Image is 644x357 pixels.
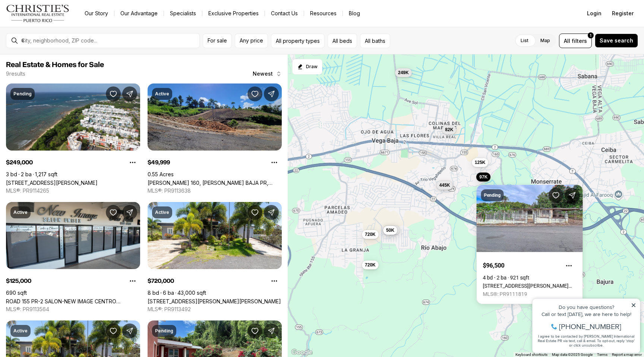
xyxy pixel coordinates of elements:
span: 1 [590,32,591,38]
label: Map [534,34,556,47]
button: 720K [362,230,379,239]
span: 249K [398,70,409,76]
span: 720K [365,262,376,268]
a: CARR 160, VEGA BAJA PR, 00693 [148,180,282,186]
button: Any price [235,34,268,48]
button: Save search [595,34,638,48]
div: Do you have questions? [8,17,108,22]
button: Share Property [122,205,137,220]
span: Real Estate & Homes for Sale [6,61,104,69]
button: Property options [267,155,282,170]
a: ROAD 155 PR-2 SALON-NEW IMAGE CENTRO COMERCIAL PLAZA VEGA BAJA #SUITE 113, VEGA BAJA PR, 00693 [6,298,140,304]
div: Call or text [DATE], we are here to help! [8,24,108,29]
span: 720K [365,231,376,237]
button: Allfilters1 [559,34,592,48]
p: Active [155,91,169,97]
button: 125K [472,158,489,167]
button: Share Property [264,86,279,101]
span: [PHONE_NUMBER] [31,35,93,42]
button: Share Property [264,205,279,220]
span: 97K [479,174,487,180]
p: Active [13,209,28,215]
span: Newest [253,71,273,77]
span: 82K [445,126,453,132]
button: 445K [436,180,453,189]
button: Share Property [122,86,137,101]
button: Share Property [565,188,580,203]
button: Share Property [264,323,279,338]
button: Property options [267,274,282,288]
button: For sale [203,34,232,48]
button: Property options [562,258,577,273]
span: All [564,37,570,45]
button: Save Property: 162 COSTA RICA [247,323,262,338]
button: All property types [271,34,325,48]
p: Pending [155,328,173,334]
span: Any price [240,38,263,44]
button: 720K [362,260,379,269]
a: Specialists [164,8,202,19]
span: 50K [386,227,394,233]
a: Hacienda El Palmar MARCOS LOPEZ 831, VEGA BAJA PR, 00693 [148,298,281,304]
a: Our Advantage [114,8,164,19]
button: Save Property: 686 AVE SOL AVE #368 [106,86,121,101]
button: 249K [395,68,412,77]
button: Save Property: Hacienda El Palmar CALLE MARCOS LOPEZ 831 #Lote 2 [106,323,121,338]
span: I agree to be contacted by [PERSON_NAME] International Real Estate PR via text, call & email. To ... [9,46,106,60]
button: 82K [442,125,456,134]
button: All beds [328,34,357,48]
a: Exclusive Properties [202,8,265,19]
a: Blog [343,8,366,19]
span: For sale [208,38,227,44]
p: Active [13,328,28,334]
a: Resources [304,8,342,19]
p: 9 results [6,71,25,77]
p: Pending [13,91,32,97]
a: 686 AVE SOL AVE #368, VEGA BAJA PR, 00693 [6,180,98,186]
button: Contact Us [265,8,304,19]
button: Newest [248,66,286,81]
span: Save search [600,38,633,44]
button: 50K [383,225,397,234]
button: All baths [360,34,390,48]
button: Property options [125,274,140,288]
img: logo [6,4,70,22]
button: Save Property: Hacienda El Palmar MARCOS LOPEZ 831 [247,205,262,220]
button: Start drawing [292,59,322,75]
button: Save Property: CARR 160 [247,86,262,101]
p: Pending [484,192,501,198]
button: Register [607,6,638,21]
button: Share Property [122,323,137,338]
button: 295K [383,225,400,234]
button: 97K [476,172,490,181]
p: Active [155,209,169,215]
a: 226 AVE ARENALES, BO RIO ABAJO, VEGA BAJA PR, 00693 [483,283,577,289]
a: Our Story [79,8,114,19]
button: Save Property: 226 AVE ARENALES, BO RIO ABAJO [549,188,563,203]
button: Login [583,6,606,21]
span: 125K [475,159,486,165]
button: Save Property: ROAD 155 PR-2 SALON-NEW IMAGE CENTRO COMERCIAL PLAZA VEGA BAJA #SUITE 113 [106,205,121,220]
button: Property options [125,155,140,170]
span: Register [612,10,634,16]
span: filters [572,37,587,45]
span: Login [587,10,602,16]
label: List [515,34,534,47]
span: 445K [439,182,450,188]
